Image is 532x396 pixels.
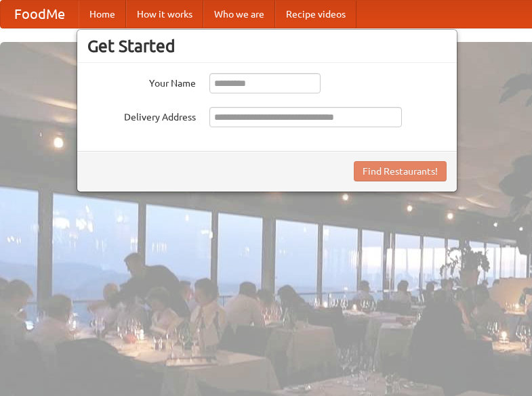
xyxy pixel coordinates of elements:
[79,1,126,28] a: Home
[87,107,196,124] label: Delivery Address
[1,1,79,28] a: FoodMe
[203,1,275,28] a: Who we are
[87,73,196,90] label: Your Name
[87,36,447,56] h3: Get Started
[126,1,203,28] a: How it works
[354,161,447,181] button: Find Restaurants!
[275,1,356,28] a: Recipe videos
